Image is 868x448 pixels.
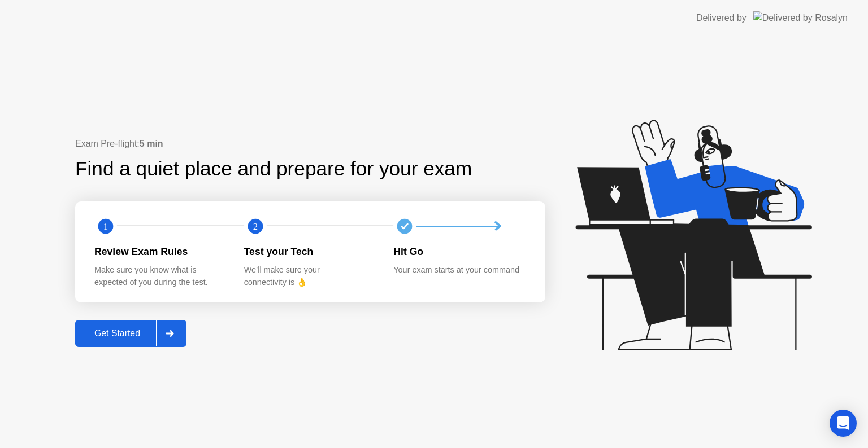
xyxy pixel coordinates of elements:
[253,221,258,232] text: 2
[140,139,163,148] b: 5 min
[94,244,226,259] div: Review Exam Rules
[79,328,156,339] div: Get Started
[696,11,747,25] div: Delivered by
[753,11,848,24] img: Delivered by Rosalyn
[393,244,525,259] div: Hit Go
[244,264,376,288] div: We’ll make sure your connectivity is 👌
[75,154,474,184] div: Find a quiet place and prepare for your exam
[75,137,545,151] div: Exam Pre-flight:
[75,320,186,347] button: Get Started
[103,221,108,232] text: 1
[94,264,226,288] div: Make sure you know what is expected of you during the test.
[244,244,376,259] div: Test your Tech
[830,410,857,437] div: Open Intercom Messenger
[393,264,525,276] div: Your exam starts at your command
